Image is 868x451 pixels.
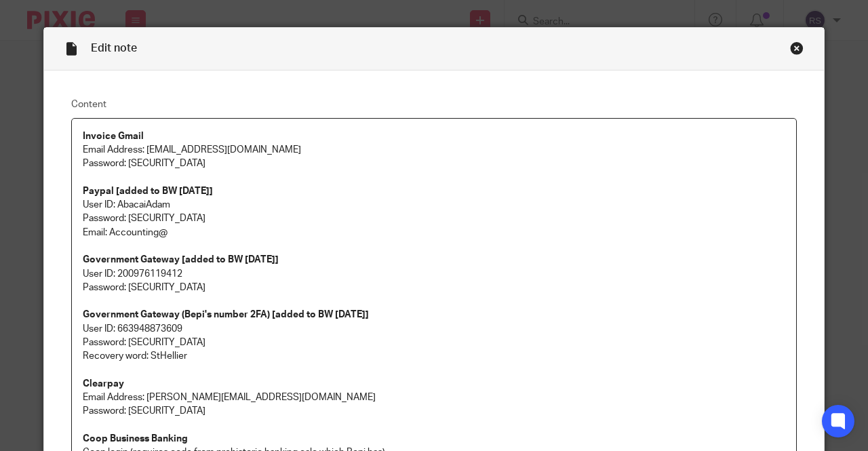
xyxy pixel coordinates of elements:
div: Close this dialog window [790,41,804,55]
p: Email Address: [PERSON_NAME][EMAIL_ADDRESS][DOMAIN_NAME] Password: [SECURITY_DATA] [83,377,785,418]
p: User ID: 663948873609 [83,308,785,336]
p: Recovery word: StHellier [83,349,785,363]
label: Content [71,98,797,111]
p: Password: [SECURITY_DATA] [83,336,785,349]
p: Password: [SECURITY_DATA] [83,157,785,184]
strong: Government Gateway [added to BW [DATE]] [83,255,279,264]
strong: Government Gateway (Bepi's number 2FA) [added to BW [DATE]] [83,310,369,319]
strong: Invoice Gmail [83,132,144,141]
p: User ID: 200976119412 Password: [SECURITY_DATA] [83,267,785,295]
strong: Coop Business Banking [83,434,188,444]
span: Edit note [91,43,137,54]
p: User ID: AbacaiAdam Password: [SECURITY_DATA] Email: Accounting@ [83,184,785,239]
strong: Paypal [added to BW [DATE]] [83,187,213,196]
strong: Clearpay [83,379,124,389]
p: Email Address: [EMAIL_ADDRESS][DOMAIN_NAME] [83,143,785,157]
